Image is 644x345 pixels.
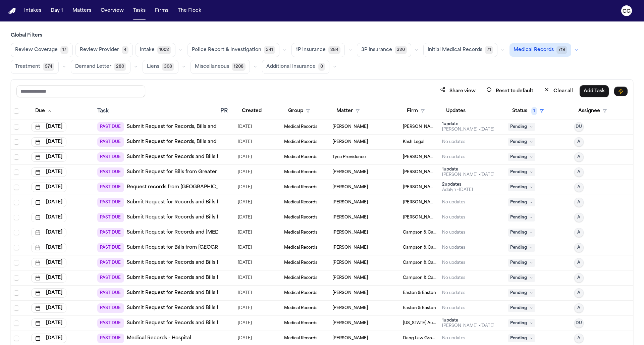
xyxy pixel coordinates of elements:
span: Review Provider [80,47,119,53]
button: 1P Insurance284 [291,43,345,57]
button: Miscellaneous1208 [191,60,250,74]
span: 320 [395,46,407,54]
button: Review Coverage17 [11,43,73,57]
button: Liens308 [143,60,178,74]
button: 3P Insurance320 [357,43,411,57]
button: Add Task [580,85,609,97]
span: 1002 [157,46,171,54]
span: 341 [264,46,275,54]
span: 1208 [232,63,246,71]
span: Demand Letter [75,63,111,70]
span: Intake [140,47,155,53]
button: Initial Medical Records71 [423,43,497,57]
span: Additional Insurance [266,63,316,70]
a: Home [8,8,16,14]
button: The Flock [175,5,204,17]
button: Overview [98,5,126,17]
span: 719 [556,46,567,54]
h3: Global Filters [11,32,633,39]
span: 4 [122,46,128,54]
button: Demand Letter280 [71,60,130,74]
button: Matters [70,5,94,17]
span: 71 [485,46,493,54]
img: Finch Logo [8,8,16,14]
button: Treatment574 [11,60,59,74]
span: Liens [147,63,159,70]
button: Firms [152,5,171,17]
span: 0 [318,63,325,71]
button: Immediate Task [614,87,628,96]
button: Police Report & Investigation341 [187,43,279,57]
span: 308 [162,63,174,71]
span: Medical Records [514,47,554,53]
button: Clear all [540,85,577,97]
button: Share view [436,85,480,97]
span: Initial Medical Records [428,47,482,53]
button: Additional Insurance0 [262,60,329,74]
button: Day 1 [48,5,66,17]
span: Police Report & Investigation [192,47,261,53]
span: 17 [60,46,68,54]
span: Review Coverage [15,47,58,53]
span: 1P Insurance [296,47,326,53]
span: 284 [328,46,340,54]
button: Medical Records719 [509,43,571,57]
span: Miscellaneous [195,63,229,70]
button: Review Provider4 [75,43,133,57]
span: 574 [43,63,54,71]
button: Intakes [21,5,44,17]
span: 3P Insurance [361,47,392,53]
button: Intake1002 [136,43,175,57]
span: Treatment [15,63,40,70]
button: Tasks [130,5,148,17]
span: 280 [114,63,126,71]
button: Reset to default [482,85,537,97]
